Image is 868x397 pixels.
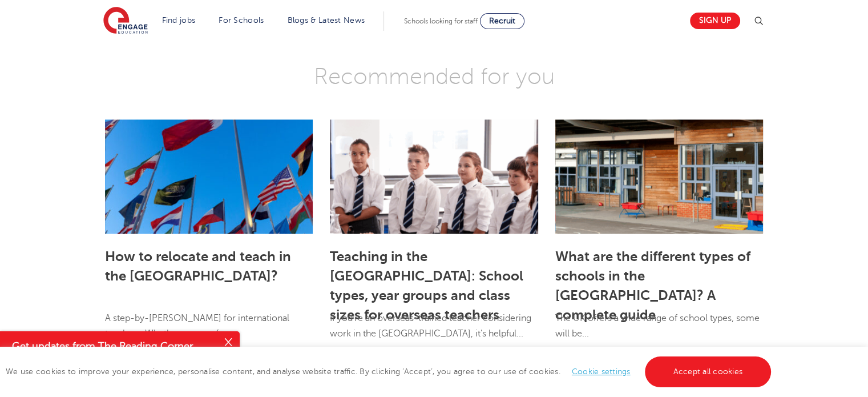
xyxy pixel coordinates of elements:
button: Close [217,331,240,354]
a: Recruit [480,13,524,29]
h3: Recommended for you [96,62,772,91]
h4: Get updates from The Reading Corner [12,339,216,354]
p: A step-by-[PERSON_NAME] for international teachers Whether you are from [GEOGRAPHIC_DATA],... [105,311,313,367]
p: If you’re an overseas-trained teacher considering work in the [GEOGRAPHIC_DATA], it’s helpful... [330,311,538,352]
p: The UK offers a wide range of school types, some will be... [555,311,763,352]
a: Blogs & Latest News [288,16,365,25]
a: Teaching in the [GEOGRAPHIC_DATA]: School types, year groups and class sizes for overseas teachers [330,248,523,323]
img: Engage Education [103,7,148,35]
a: For Schools [219,16,264,25]
span: We use cookies to improve your experience, personalise content, and analyse website traffic. By c... [6,367,774,376]
a: Accept all cookies [645,356,772,387]
span: Schools looking for staff [404,17,478,25]
a: What are the different types of schools in the [GEOGRAPHIC_DATA]? A complete guide [555,248,750,323]
a: Cookie settings [572,367,631,376]
a: How to relocate and teach in the [GEOGRAPHIC_DATA]? [105,248,291,284]
a: Sign up [690,13,740,29]
a: Find jobs [162,16,196,25]
span: Recruit [489,17,515,25]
